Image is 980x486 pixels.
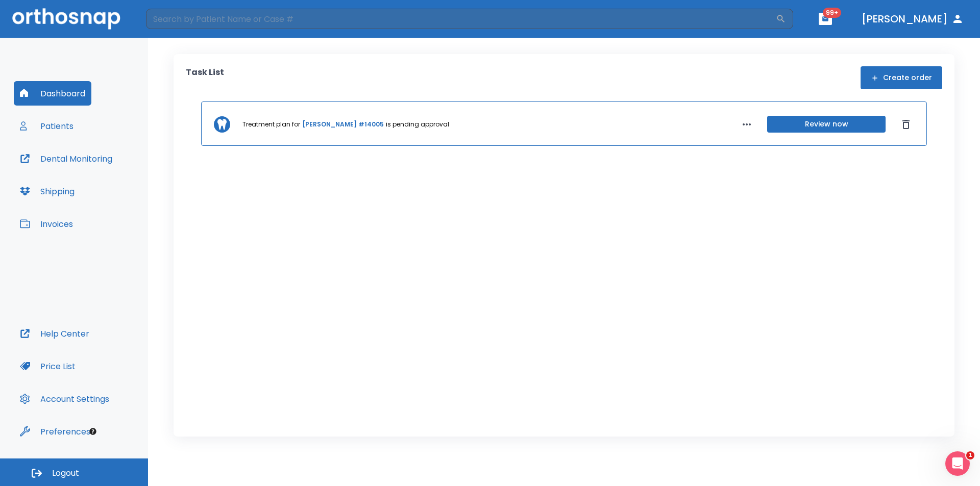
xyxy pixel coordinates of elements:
[14,114,80,138] button: Patients
[823,8,841,18] span: 99+
[146,9,776,29] input: Search by Patient Name or Case #
[898,116,914,133] button: Dismiss
[14,387,115,411] button: Account Settings
[767,116,886,133] button: Review now
[14,212,79,236] button: Invoices
[14,419,96,444] button: Preferences
[966,451,974,459] span: 1
[14,354,82,378] button: Price List
[52,468,79,479] span: Logout
[14,179,81,203] button: Shipping
[88,427,97,436] div: Tooltip anchor
[14,321,95,346] button: Help Center
[14,81,91,106] button: Dashboard
[14,146,118,171] button: Dental Monitoring
[186,66,224,89] p: Task List
[857,10,968,28] button: [PERSON_NAME]
[861,66,942,89] button: Create order
[945,451,970,476] iframe: Intercom live chat
[242,120,300,129] p: Treatment plan for
[12,8,120,29] img: Orthosnap
[302,120,384,129] a: [PERSON_NAME] #14005
[386,120,449,129] p: is pending approval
